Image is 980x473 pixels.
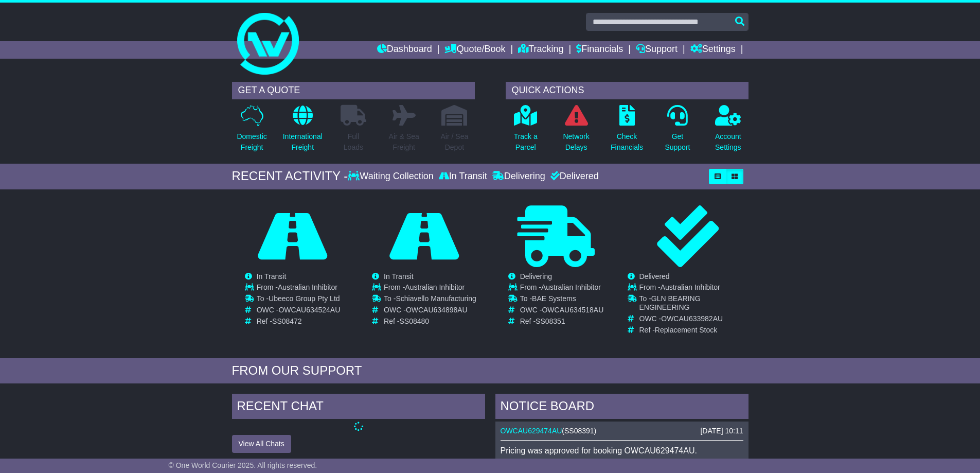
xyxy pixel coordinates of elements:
p: Air / Sea Depot [441,131,469,153]
span: Australian Inhibitor [278,283,337,291]
div: ( ) [501,427,743,435]
a: Track aParcel [513,104,538,159]
span: Ubeeco Group Pty Ltd [269,294,340,303]
a: Support [636,41,678,59]
span: GLN BEARING ENGINEERING [639,294,701,311]
p: Check Financials [611,131,643,153]
div: Delivering [490,171,548,182]
div: RECENT CHAT [232,394,485,422]
span: SS08391 [564,427,594,435]
td: OWC - [257,306,341,317]
span: Australian Inhibitor [405,283,465,291]
td: OWC - [384,306,476,317]
td: OWC - [520,306,604,317]
span: In Transit [384,272,414,281]
a: Quote/Book [444,41,505,59]
span: OWCAU634518AU [542,306,603,314]
td: To - [257,294,341,306]
td: Ref - [384,317,476,326]
div: FROM OUR SUPPORT [232,363,749,378]
td: From - [384,283,476,294]
a: CheckFinancials [610,104,644,159]
td: OWC - [639,314,748,326]
button: View All Chats [232,435,291,453]
div: In Transit [436,171,490,182]
td: From - [520,283,604,294]
p: Get Support [665,131,690,153]
a: GetSupport [664,104,690,159]
span: In Transit [257,272,287,281]
a: Financials [576,41,623,59]
p: Network Delays [563,131,589,153]
span: Delivering [520,272,552,281]
span: Australian Inhibitor [661,283,720,291]
p: Domestic Freight [237,131,266,153]
div: GET A QUOTE [232,82,475,99]
a: InternationalFreight [282,104,323,159]
span: SS08472 [272,317,302,325]
td: Ref - [639,326,748,335]
td: From - [257,283,341,294]
span: SS08351 [536,317,565,325]
td: Ref - [257,317,341,326]
a: Settings [690,41,736,59]
a: OWCAU629474AU [501,427,562,435]
a: Tracking [518,41,563,59]
span: SS08480 [399,317,429,325]
td: From - [639,283,748,294]
div: RECENT ACTIVITY - [232,169,348,184]
span: OWCAU634898AU [406,306,468,314]
a: NetworkDelays [562,104,590,159]
p: Account Settings [715,131,741,153]
td: To - [639,294,748,314]
td: To - [520,294,604,306]
td: To - [384,294,476,306]
div: NOTICE BOARD [495,394,749,422]
a: Dashboard [377,41,432,59]
div: Delivered [548,171,599,182]
span: Delivered [639,272,670,281]
span: Schiavello Manufacturing [396,294,476,303]
span: © One World Courier 2025. All rights reserved. [169,461,317,469]
span: OWCAU633982AU [661,314,723,323]
p: Track a Parcel [514,131,538,153]
span: Replacement Stock [655,326,717,334]
div: Waiting Collection [348,171,436,182]
td: Ref - [520,317,604,326]
span: OWCAU634524AU [278,306,340,314]
a: AccountSettings [715,104,742,159]
a: DomesticFreight [236,104,267,159]
p: Air & Sea Freight [389,131,419,153]
div: QUICK ACTIONS [506,82,749,99]
span: BAE Systems [532,294,576,303]
p: International Freight [283,131,323,153]
span: Australian Inhibitor [541,283,601,291]
p: Full Loads [341,131,366,153]
div: [DATE] 10:11 [700,427,743,435]
p: Pricing was approved for booking OWCAU629474AU. [501,446,743,456]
